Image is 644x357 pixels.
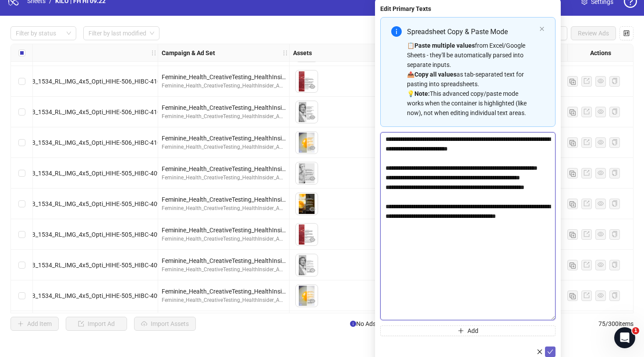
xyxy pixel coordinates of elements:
span: eye [598,108,604,115]
strong: Campaign & Ad Set [162,48,215,58]
span: holder [282,50,288,56]
span: holder [151,50,157,56]
span: eye [598,170,604,176]
button: Duplicate [567,290,578,301]
button: Duplicate [567,76,578,87]
span: control [623,30,630,36]
button: Preview [307,296,318,307]
div: Feminine_Health_CreativeTesting_HealthInsider_ASC_1C_[DATE] V2 [162,133,286,143]
div: Feminine_Health_CreativeTesting_HealthInsider_ASC_1C_[DATE] V2 [162,225,286,235]
span: export [584,78,590,84]
span: eye [309,267,315,273]
span: close [537,349,543,355]
span: plus [458,328,464,334]
div: Edit Primary Texts [380,4,556,14]
button: Preview [307,204,318,215]
img: Asset 1 [296,132,318,154]
div: Feminine_Health_CreativeTesting_HealthInsider_ASC_1C_[DATE] [162,296,286,304]
button: Duplicate [567,107,578,117]
div: Feminine_Health_CreativeTesting_HealthInsider_ASC_1C_[DATE] [162,143,286,151]
span: 1 [632,327,639,334]
span: eye [309,145,315,151]
div: 📋 from Excel/Google Sheets - they'll be automatically parsed into separate inputs. 📤 as tab-separ... [407,41,536,118]
button: Preview [307,112,318,123]
strong: Paste multiple values [414,42,475,49]
span: No Ads are ready to be reviewed. [350,319,445,329]
button: Add [380,325,556,336]
div: Select row 53 [11,66,33,97]
span: eye [309,206,315,212]
span: export [584,200,590,206]
div: Select row 61 [11,311,33,342]
div: Select row 59 [11,250,33,280]
span: export [584,108,590,115]
span: check [547,349,553,355]
div: Resize Ad Name column [156,44,158,61]
img: Asset 1 [296,254,318,276]
button: Duplicate [567,260,578,270]
div: Select all rows [11,44,33,62]
span: export [584,292,590,298]
span: Add [467,327,478,334]
div: Select row 54 [11,97,33,127]
button: Import Ad [66,317,127,331]
div: Feminine_Health_CreativeTesting_HealthInsider_ASC_1C_[DATE] [162,204,286,213]
span: eye [309,237,315,243]
span: eye [598,292,604,298]
button: Preview [307,143,318,154]
span: export [584,170,590,176]
button: Duplicate [567,168,578,178]
iframe: Intercom live chat [614,327,635,348]
span: info-circle [391,26,402,37]
div: Feminine_Health_CreativeTesting_HealthInsider_ASC_1C_[DATE] [162,266,286,274]
button: Import Assets [134,317,196,331]
strong: Actions [590,48,611,58]
strong: Copy all values [414,71,456,78]
span: eye [598,262,604,268]
div: Feminine_Health_CreativeTesting_HealthInsider_ASC_1C_[DATE] V2 [162,256,286,266]
span: eye [598,139,604,145]
div: Feminine_Health_CreativeTesting_HealthInsider_ASC_1C_[DATE] [162,174,286,182]
span: export [584,231,590,237]
div: Select row 58 [11,219,33,250]
button: Preview [307,174,318,184]
div: Select row 57 [11,189,33,219]
button: Preview [307,82,318,92]
div: Feminine_Health_CreativeTesting_HealthInsider_ASC_1C_[DATE] V2 [162,103,286,112]
span: eye [598,200,604,206]
span: eye [309,298,315,304]
div: Feminine_Health_CreativeTesting_HealthInsider_ASC_1C_[DATE] V2 [162,195,286,204]
span: eye [309,114,315,120]
img: Asset 1 [296,70,318,92]
img: Asset 1 [296,101,318,123]
div: Select row 55 [11,127,33,158]
div: Feminine_Health_CreativeTesting_HealthInsider_ASC_1C_[DATE] V2 [162,164,286,174]
button: Duplicate [567,137,578,148]
div: Feminine_Health_CreativeTesting_HealthInsider_ASC_1C_[DATE] [162,112,286,121]
span: export [584,262,590,268]
button: Preview [307,266,318,276]
img: Asset 1 [296,162,318,184]
button: close [539,26,545,32]
div: Feminine_Health_CreativeTesting_HealthInsider_ASC_1C_[DATE] V2 [162,287,286,296]
div: Feminine_Health_CreativeTesting_HealthInsider_ASC_1C_[DATE] [162,235,286,243]
strong: Assets [293,48,312,58]
button: Configure table settings [619,26,633,40]
button: Review Ads [571,26,616,40]
div: Feminine_Health_CreativeTesting_HealthInsider_ASC_1C_[DATE] [162,82,286,90]
img: Asset 1 [296,224,318,245]
span: info-circle [350,321,356,327]
img: Asset 1 [296,193,318,215]
button: Duplicate [567,199,578,209]
button: Preview [307,235,318,245]
div: Resize Campaign & Ad Set column [287,44,289,61]
button: Duplicate [567,229,578,240]
span: eye [309,84,315,90]
div: Select row 60 [11,280,33,311]
span: eye [598,231,604,237]
div: Select row 56 [11,158,33,189]
span: export [584,139,590,145]
span: holder [157,50,163,56]
span: holder [288,50,294,56]
button: Add Item [11,317,59,331]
